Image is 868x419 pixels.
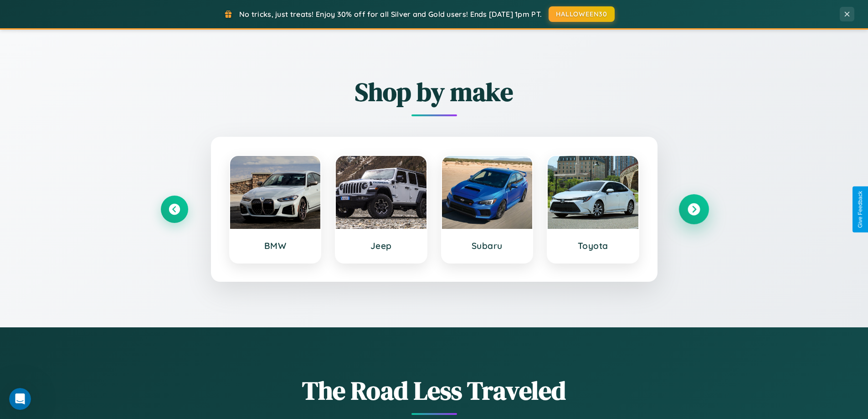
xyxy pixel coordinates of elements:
h1: The Road Less Traveled [161,373,708,408]
div: Give Feedback [857,191,863,228]
h3: Subaru [451,240,524,251]
span: No tricks, just treats! Enjoy 30% off for all Silver and Gold users! Ends [DATE] 1pm PT. [239,10,542,19]
h3: Toyota [557,240,629,251]
h3: Jeep [345,240,417,251]
button: HALLOWEEN30 [549,6,615,22]
iframe: Intercom live chat [9,388,31,410]
h3: BMW [239,240,312,251]
h2: Shop by make [161,74,708,109]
